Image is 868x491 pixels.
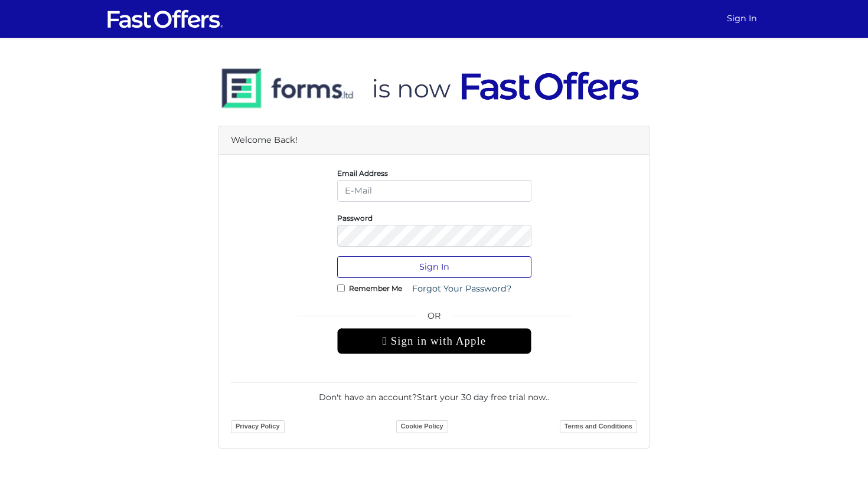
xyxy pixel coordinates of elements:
label: Email Address [337,172,388,175]
div: Welcome Back! [219,126,649,155]
a: Cookie Policy [396,420,448,433]
a: Forgot Your Password? [404,278,519,300]
label: Password [337,217,373,220]
label: Remember Me [349,287,402,290]
button: Sign In [337,256,531,278]
div: Sign in with Apple [337,328,531,354]
a: Terms and Conditions [560,420,637,433]
a: Privacy Policy [231,420,285,433]
input: E-Mail [337,180,531,202]
div: Don't have an account? . [231,382,637,404]
span: OR [337,309,531,328]
a: Sign In [722,7,762,30]
a: Start your 30 day free trial now. [417,392,547,402]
